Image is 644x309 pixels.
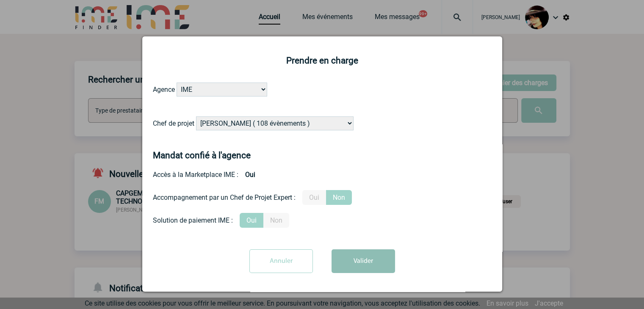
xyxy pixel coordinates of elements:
[153,216,233,224] div: Solution de paiement IME :
[153,167,492,182] div: Accès à la Marketplace IME :
[302,190,326,205] label: Oui
[153,150,251,160] h4: Mandat confié à l'agence
[263,213,289,228] label: Non
[153,193,296,201] div: Accompagnement par un Chef de Projet Expert :
[240,213,263,228] label: Oui
[153,86,175,94] label: Agence
[153,190,492,205] div: Prestation payante
[326,190,352,205] label: Non
[153,213,492,228] div: Conformité aux process achat client, Prise en charge de la facturation, Mutualisation de plusieur...
[153,55,492,66] h2: Prendre en charge
[153,119,194,127] label: Chef de projet
[332,249,395,273] button: Valider
[238,167,262,182] b: Oui
[249,249,313,273] input: Annuler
